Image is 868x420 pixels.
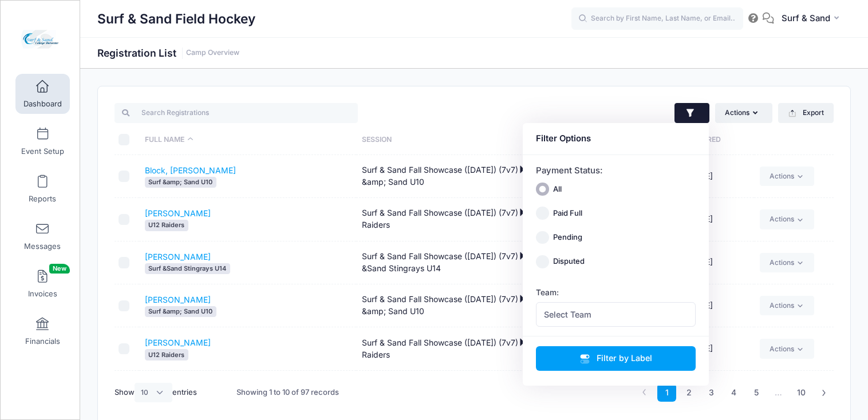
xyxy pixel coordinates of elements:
span: Surf & Sand [782,12,830,25]
select: Showentries [135,383,172,402]
span: Select Team [536,302,696,327]
a: Camp Overview [186,49,239,57]
span: Surf &amp; Sand U10 [145,306,216,317]
a: Messages [15,216,70,256]
img: Surf & Sand Field Hockey [19,18,62,61]
h1: Surf & Sand Field Hockey [97,6,255,32]
label: Show entries [115,383,197,402]
a: 3 [702,383,721,402]
input: Search Registrations [115,103,358,122]
td: Surf & Sand Fall Showcase ([DATE]) (7v7) U12 Raiders [356,371,573,414]
h1: Registration List [97,47,239,59]
label: Pending [553,232,582,243]
a: 5 [747,383,766,402]
span: Select Team [544,308,591,320]
a: Financials [15,311,70,351]
button: Export [778,103,834,122]
span: Surf &Sand Stingrays U14 [145,263,230,274]
span: Financials [25,336,60,346]
span: Messages [24,241,61,251]
input: Search by First Name, Last Name, or Email... [571,7,743,30]
span: U12 Raiders [145,349,188,360]
span: Surf &amp; Sand U10 [145,177,216,188]
a: 2 [680,383,699,402]
label: Team: [536,287,559,298]
a: Actions [760,167,814,186]
a: Actions [760,209,814,229]
button: Actions [715,103,772,122]
a: InvoicesNew [15,264,70,304]
th: Full Name: activate to sort column descending [139,125,356,155]
span: Reports [29,194,56,204]
a: [PERSON_NAME] [145,208,211,218]
td: Surf & Sand Fall Showcase ([DATE]) (7v7) Surf &Sand Stingrays U14 [356,241,573,284]
th: Session: activate to sort column ascending [356,125,573,155]
div: Showing 1 to 10 of 97 records [236,379,339,406]
label: Disputed [553,256,585,268]
a: Actions [760,296,814,315]
button: Filter by Label [536,346,696,371]
div: Filter Options [536,132,696,145]
span: New [49,264,70,274]
a: Reports [15,169,70,209]
span: U12 Raiders [145,220,188,231]
a: [PERSON_NAME] [145,252,211,261]
a: 4 [724,383,743,402]
td: Surf & Sand Fall Showcase ([DATE]) (7v7) U12 Raiders [356,198,573,241]
button: Surf & Sand [774,6,851,32]
a: Surf & Sand Field Hockey [1,12,81,66]
a: Event Setup [15,121,70,161]
a: 1 [657,383,676,402]
a: Actions [760,339,814,358]
span: Dashboard [23,99,62,109]
td: Surf & Sand Fall Showcase ([DATE]) (7v7) U12 Raiders [356,327,573,370]
a: [PERSON_NAME] [145,295,211,304]
td: Surf & Sand Fall Showcase ([DATE]) (7v7) Surf &amp; Sand U10 [356,284,573,327]
a: 10 [791,383,811,402]
span: Invoices [28,289,57,299]
label: All [553,184,562,195]
a: Dashboard [15,74,70,114]
span: Event Setup [21,146,64,156]
label: Payment Status: [536,164,603,177]
a: Actions [760,253,814,272]
label: Paid Full [553,208,582,219]
a: [PERSON_NAME] [145,338,211,347]
td: Surf & Sand Fall Showcase ([DATE]) (7v7) Surf &amp; Sand U10 [356,155,573,198]
a: Block, [PERSON_NAME] [145,165,236,175]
